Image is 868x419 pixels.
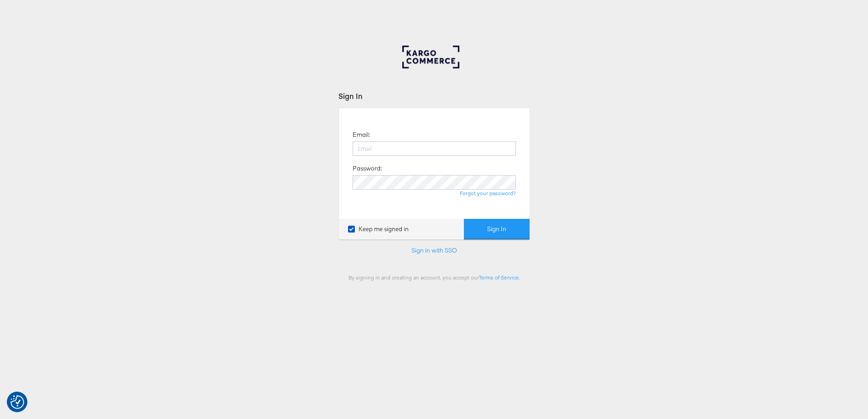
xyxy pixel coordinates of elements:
[338,274,530,281] div: By signing in and creating an account, you accept our .
[10,395,24,409] button: Consent Preferences
[479,274,519,281] a: Terms of Service
[464,219,530,239] button: Sign In
[353,164,382,173] label: Password:
[353,141,516,156] input: Email
[460,190,516,197] a: Forgot your password?
[411,246,457,254] a: Sign in with SSO
[10,395,24,409] img: Revisit consent button
[348,225,409,233] label: Keep me signed in
[338,91,530,101] div: Sign In
[353,130,370,139] label: Email:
